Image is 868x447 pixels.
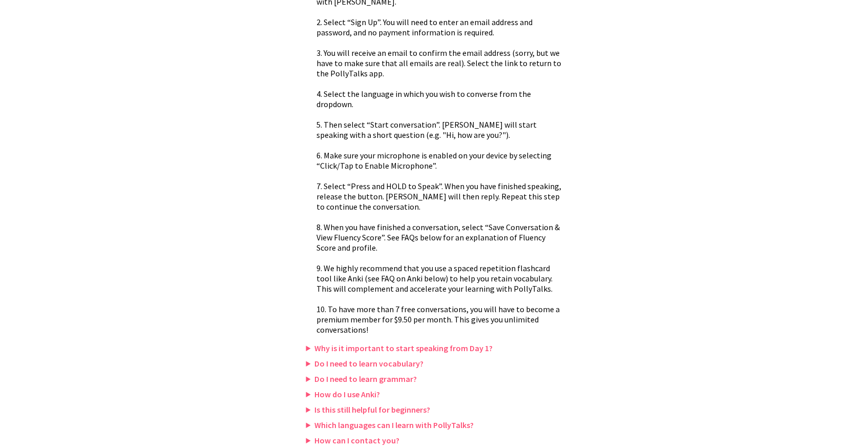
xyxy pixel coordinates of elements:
[306,374,562,384] summary: Do I need to learn grammar?
[306,343,562,353] summary: Why is it important to start speaking from Day 1?
[306,358,562,369] summary: Do I need to learn vocabulary?
[306,435,562,445] summary: How can I contact you?
[306,389,562,399] summary: How do I use Anki?
[306,420,562,430] summary: Which languages can I learn with PollyTalks?
[306,404,562,415] summary: Is this still helpful for beginners?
